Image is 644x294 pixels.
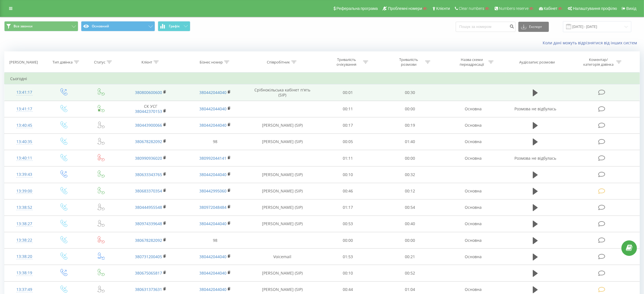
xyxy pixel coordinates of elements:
[317,117,379,133] td: 00:17
[379,183,441,199] td: 00:12
[441,249,505,265] td: Основна
[267,60,290,65] div: Співробітник
[317,199,379,216] td: 01:17
[379,265,441,281] td: 00:52
[135,205,162,210] a: 380444955548
[10,186,38,197] div: 13:39:00
[317,249,379,265] td: 01:53
[388,6,422,11] span: Проблемні номери
[10,120,38,131] div: 13:40:45
[135,270,162,276] a: 380675065817
[14,24,32,28] span: Все звонки
[441,117,505,133] td: Основна
[248,265,317,281] td: [PERSON_NAME] (SIP)
[441,216,505,232] td: Основна
[519,60,555,65] div: Аудіозапис розмови
[4,21,78,31] button: Все звонки
[441,133,505,150] td: Основна
[135,254,162,259] a: 380731200405
[457,57,487,67] div: Назва схеми переадресації
[141,60,152,65] div: Клієнт
[441,232,505,249] td: Основна
[317,216,379,232] td: 00:53
[199,254,226,259] a: 380442044040
[317,166,379,183] td: 00:10
[135,188,162,194] a: 380683370354
[379,84,441,101] td: 00:30
[9,60,38,65] div: [PERSON_NAME]
[199,270,226,276] a: 380442044040
[317,150,379,166] td: 01:11
[582,57,615,67] div: Коментар/категорія дзвінка
[199,188,226,194] a: 380442995060
[379,133,441,150] td: 01:40
[456,22,516,32] input: Пошук за номером
[183,232,247,249] td: 98
[441,150,505,166] td: Основна
[379,249,441,265] td: 00:21
[158,21,190,31] button: Графік
[459,6,484,11] span: Clear numbers
[183,133,247,150] td: 98
[317,84,379,101] td: 00:01
[169,24,180,28] span: Графік
[248,249,317,265] td: Voicemail
[10,235,38,246] div: 13:38:22
[199,287,226,292] a: 380442044040
[317,133,379,150] td: 00:05
[199,155,226,161] a: 380992044141
[135,287,162,292] a: 380631373631
[10,153,38,164] div: 13:40:11
[199,221,226,226] a: 380442044040
[248,199,317,216] td: [PERSON_NAME] (SIP)
[10,104,38,115] div: 13:41:17
[10,267,38,278] div: 13:38:19
[94,60,105,65] div: Статус
[248,183,317,199] td: [PERSON_NAME] (SIP)
[544,6,558,11] span: Кабінет
[317,101,379,117] td: 00:11
[379,232,441,249] td: 00:00
[10,169,38,180] div: 13:39:43
[518,22,549,32] button: Експорт
[317,183,379,199] td: 00:46
[379,101,441,117] td: 00:00
[317,232,379,249] td: 00:00
[10,87,38,98] div: 13:41:17
[10,202,38,213] div: 13:38:52
[10,251,38,262] div: 13:38:20
[10,218,38,229] div: 13:38:27
[10,136,38,147] div: 13:40:35
[248,166,317,183] td: [PERSON_NAME] (SIP)
[394,57,424,67] div: Тривалість розмови
[573,6,617,11] span: Налаштування профілю
[135,90,162,95] a: 380800600600
[199,106,226,111] a: 380442044040
[248,117,317,133] td: [PERSON_NAME] (SIP)
[199,90,226,95] a: 380442044040
[53,60,73,65] div: Тип дзвінка
[200,60,223,65] div: Бізнес номер
[379,199,441,216] td: 00:54
[135,238,162,243] a: 380678282092
[317,265,379,281] td: 00:10
[331,57,362,67] div: Тривалість очікування
[135,122,162,128] a: 380443900066
[379,117,441,133] td: 00:19
[514,106,556,111] span: Розмова не відбулась
[199,205,226,210] a: 380972048484
[514,155,556,161] span: Розмова не відбулась
[5,73,640,84] td: Сьогодні
[543,40,640,45] a: Коли дані можуть відрізнятися вiд інших систем
[135,139,162,144] a: 380678282092
[626,6,636,11] span: Вихід
[436,6,450,11] span: Клієнти
[248,133,317,150] td: [PERSON_NAME] (SIP)
[135,221,162,226] a: 380974339648
[199,172,226,177] a: 380442044040
[379,150,441,166] td: 00:00
[119,101,183,117] td: СК УСГ
[337,6,378,11] span: Реферальна програма
[199,122,226,128] a: 380442044040
[441,199,505,216] td: Основна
